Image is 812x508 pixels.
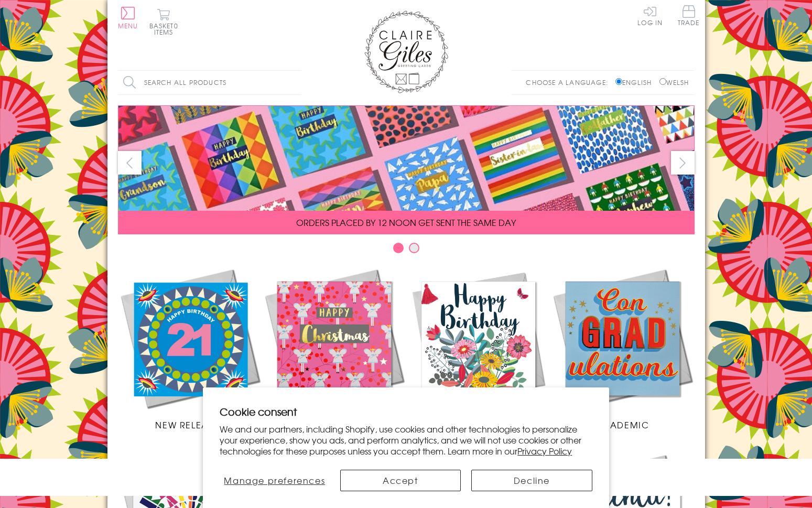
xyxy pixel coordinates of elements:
[118,242,695,258] div: Carousel Pagination
[220,404,592,419] h2: Cookie consent
[471,470,592,491] button: Decline
[615,78,657,87] label: English
[637,5,663,26] a: Log In
[155,418,224,431] span: New Releases
[220,470,329,491] button: Manage preferences
[118,21,138,30] span: Menu
[678,5,700,28] a: Trade
[118,71,301,94] input: Search all products
[659,78,666,85] input: Welsh
[118,7,138,29] button: Menu
[406,266,550,431] a: Birthdays
[224,474,325,487] span: Manage preferences
[149,8,178,35] button: Basket0 items
[517,445,572,457] a: Privacy Policy
[118,151,142,175] button: prev
[291,71,301,94] input: Search
[262,266,406,431] a: Christmas
[340,470,461,491] button: Accept
[393,243,404,253] button: Carousel Page 1 (Current Slide)
[364,10,448,93] img: Claire Giles Greetings Cards
[220,424,592,456] p: We and our partners, including Shopify, use cookies and other technologies to personalize your ex...
[526,78,613,87] p: Choose a language:
[409,243,419,253] button: Carousel Page 2
[296,216,516,229] span: ORDERS PLACED BY 12 NOON GET SENT THE SAME DAY
[615,78,622,85] input: English
[659,78,689,87] label: Welsh
[678,5,700,26] span: Trade
[154,21,178,37] span: 0 items
[671,151,695,175] button: next
[118,266,262,431] a: New Releases
[550,266,695,431] a: Academic
[596,418,649,431] span: Academic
